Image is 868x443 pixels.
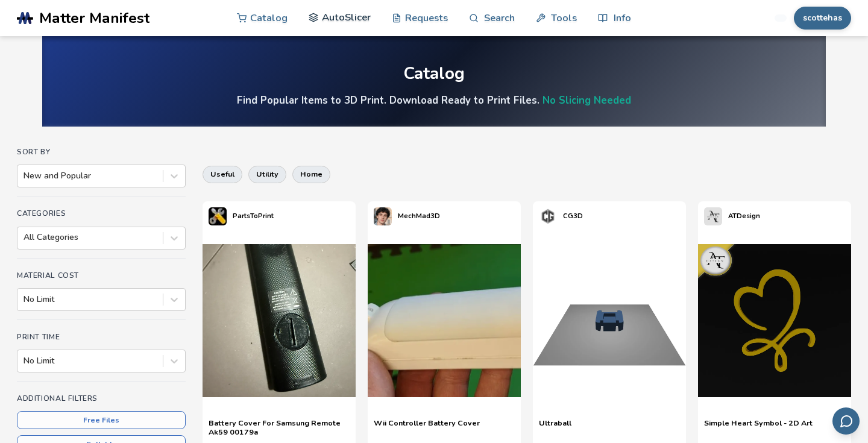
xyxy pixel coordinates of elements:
[209,207,227,225] img: PartsToPrint's profile
[237,93,631,107] h4: Find Popular Items to 3D Print. Download Ready to Print Files.
[398,210,440,222] p: MechMad3D
[17,411,186,429] button: Free Files
[539,418,571,436] a: Ultraball
[728,210,760,222] p: ATDesign
[292,166,330,183] button: home
[539,207,557,225] img: CG3D's profile
[248,166,286,183] button: utility
[533,201,589,231] a: CG3D's profileCG3D
[533,244,686,397] img: 1_Print_Preview
[203,201,280,231] a: PartsToPrint's profilePartsToPrint
[24,356,26,366] input: No Limit
[203,166,242,183] button: useful
[698,201,766,231] a: ATDesign's profileATDesign
[24,233,26,242] input: All Categories
[368,201,446,231] a: MechMad3D's profileMechMad3D
[17,333,186,341] h4: Print Time
[233,210,274,222] p: PartsToPrint
[24,171,26,181] input: New and Popular
[704,207,722,225] img: ATDesign's profile
[533,231,686,412] a: 1_Print_Preview
[39,10,149,27] span: Matter Manifest
[563,210,583,222] p: CG3D
[832,407,860,435] button: Send feedback via email
[209,418,350,436] a: Battery Cover For Samsung Remote Ak59 00179a
[374,418,480,436] a: Wii Controller Battery Cover
[403,64,465,83] div: Catalog
[794,7,851,30] button: scottehas
[542,93,631,107] a: No Slicing Needed
[17,209,186,218] h4: Categories
[374,207,392,225] img: MechMad3D's profile
[17,148,186,156] h4: Sort By
[704,418,813,436] a: Simple Heart Symbol - 2D Art
[17,394,186,403] h4: Additional Filters
[17,271,186,280] h4: Material Cost
[24,295,26,304] input: No Limit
